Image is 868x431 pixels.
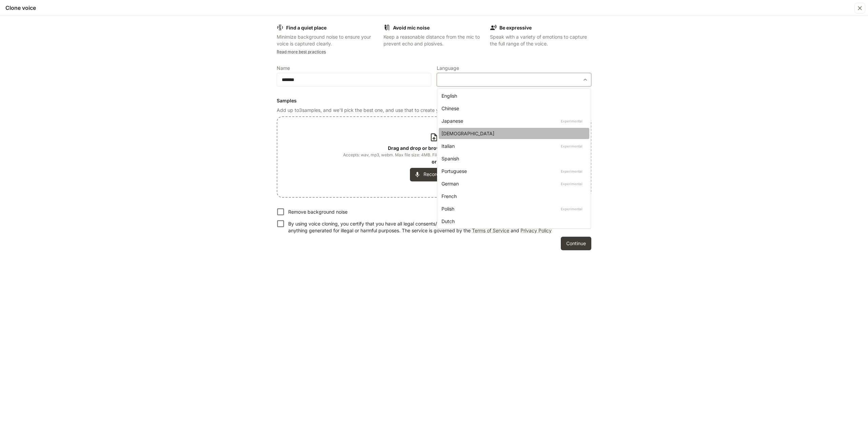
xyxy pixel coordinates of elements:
[559,118,584,124] p: Experimental
[441,130,584,137] div: [DEMOGRAPHIC_DATA]
[441,92,584,99] div: English
[441,117,584,124] div: Japanese
[441,105,584,112] div: Chinese
[441,180,584,187] div: German
[559,181,584,187] p: Experimental
[441,193,584,200] div: French
[441,205,584,212] div: Polish
[441,218,584,225] div: Dutch
[441,168,584,175] div: Portuguese
[441,155,584,162] div: Spanish
[559,143,584,149] p: Experimental
[559,168,584,174] p: Experimental
[559,206,584,212] p: Experimental
[441,142,584,150] div: Italian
